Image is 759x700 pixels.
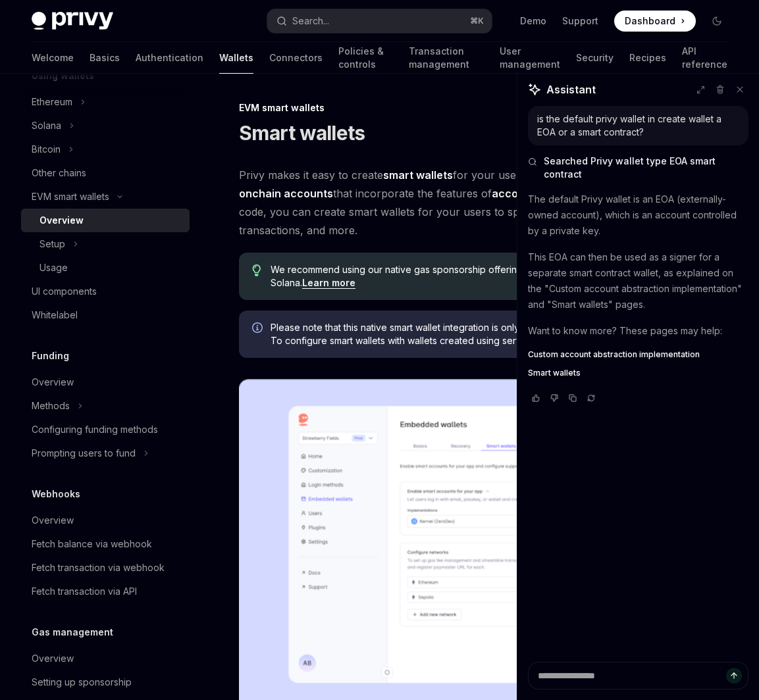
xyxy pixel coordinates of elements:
[21,185,190,209] button: EVM smart wallets
[21,670,190,694] a: Setting up sponsorship
[21,161,190,185] a: Other chains
[21,209,190,232] a: Overview
[544,155,748,181] span: Searched Privy wallet type EOA smart contract
[252,264,261,276] svg: Tip
[32,348,69,364] h5: Funding
[614,11,696,32] a: Dashboard
[528,368,581,378] span: Smart wallets
[32,12,113,30] img: dark logo
[528,349,700,360] span: Custom account abstraction implementation
[32,141,61,157] div: Bitcoin
[520,14,546,28] a: Demo
[470,16,484,26] span: ⌘ K
[32,189,109,205] div: EVM smart wallets
[32,118,61,134] div: Solana
[32,284,97,299] div: UI components
[528,191,748,239] p: The default Privy wallet is an EOA (externally-owned account), which is an account controlled by ...
[90,42,120,74] a: Basics
[32,398,70,414] div: Methods
[546,391,562,405] button: Vote that response was not good
[576,42,614,74] a: Security
[32,536,152,552] div: Fetch balance via webhook
[528,391,544,405] button: Vote that response was good
[32,445,136,461] div: Prompting users to fund
[706,11,727,32] button: Toggle dark mode
[32,584,137,599] div: Fetch transaction via API
[565,391,581,405] button: Copy chat response
[32,307,78,323] div: Whitelabel
[32,42,74,74] a: Welcome
[32,560,165,576] div: Fetch transaction via webhook
[271,263,722,289] span: We recommend using our native gas sponsorship offering to sponsor transactions on EVM and Solana.
[528,323,748,339] p: Want to know more? These pages may help:
[629,42,666,74] a: Recipes
[21,441,190,465] button: Prompting users to fund
[625,14,675,28] span: Dashboard
[21,256,190,280] a: Usage
[528,249,748,312] p: This EOA can then be used as a signer for a separate smart contract wallet, as explained on the "...
[21,532,190,556] a: Fetch balance via webhook
[32,422,158,438] div: Configuring funding methods
[528,368,748,378] a: Smart wallets
[32,624,113,640] h5: Gas management
[21,303,190,327] a: Whitelabel
[21,556,190,580] a: Fetch transaction via webhook
[537,113,739,139] div: is the default privy wallet in create wallet a EOA or a smart contract?
[492,187,598,201] a: account abstraction
[500,42,560,74] a: User management
[302,277,355,289] a: Learn more
[528,349,748,360] a: Custom account abstraction implementation
[583,391,599,405] button: Reload last chat
[21,232,190,256] button: Setup
[21,418,190,441] a: Configuring funding methods
[32,674,132,690] div: Setting up sponsorship
[21,370,190,394] a: Overview
[39,213,84,228] div: Overview
[21,114,190,137] button: Solana
[32,374,74,390] div: Overview
[269,42,323,74] a: Connectors
[32,512,74,528] div: Overview
[562,14,598,28] a: Support
[409,42,484,74] a: Transaction management
[528,155,748,181] button: Searched Privy wallet type EOA smart contract
[292,13,329,29] div: Search...
[383,168,453,182] strong: smart wallets
[32,651,74,666] div: Overview
[21,90,190,114] button: Ethereum
[136,42,203,74] a: Authentication
[32,486,80,502] h5: Webhooks
[39,260,68,276] div: Usage
[338,42,393,74] a: Policies & controls
[239,121,365,145] h1: Smart wallets
[21,509,190,532] a: Overview
[21,647,190,670] a: Overview
[271,321,722,347] span: Please note that this native smart wallet integration is only available in the React and React Na...
[546,82,596,97] span: Assistant
[21,394,190,418] button: Methods
[21,137,190,161] button: Bitcoin
[239,101,735,114] div: EVM smart wallets
[219,42,253,74] a: Wallets
[21,580,190,603] a: Fetch transaction via API
[32,94,72,110] div: Ethereum
[39,236,65,252] div: Setup
[252,322,265,336] svg: Info
[682,42,727,74] a: API reference
[239,166,735,239] span: Privy makes it easy to create for your users. Smart wallets are that incorporate the features of ...
[21,280,190,303] a: UI components
[32,165,86,181] div: Other chains
[267,9,492,33] button: Search...⌘K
